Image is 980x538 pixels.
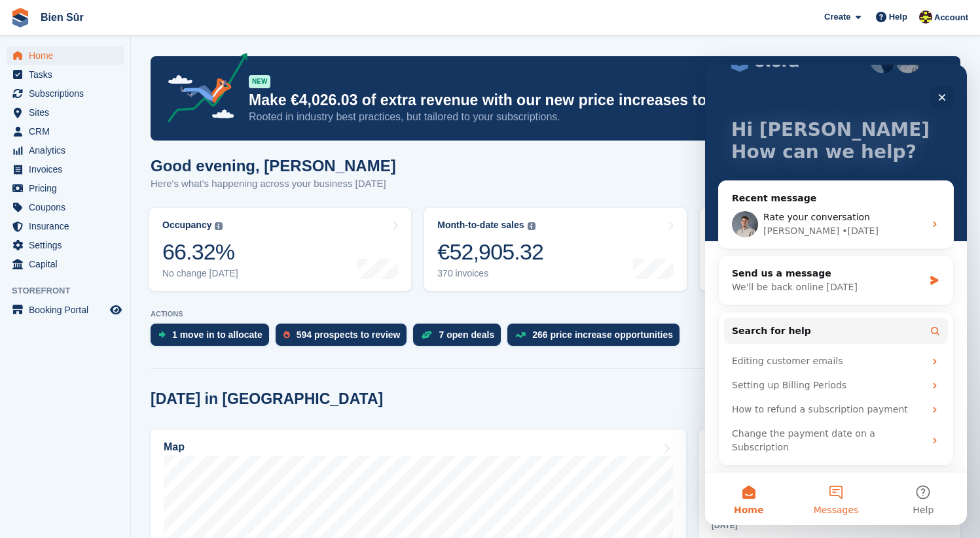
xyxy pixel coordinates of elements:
span: Subscriptions [29,84,107,103]
img: deal-1b604bf984904fb50ccaf53a9ad4b4a5d6e5aea283cecdc64d6e3604feb123c2.svg [421,330,432,339]
a: menu [7,160,124,178]
img: Marie Tran [919,10,932,24]
span: Settings [29,236,107,254]
div: 7 open deals [439,329,494,340]
span: Capital [29,255,107,273]
a: menu [7,236,124,254]
a: menu [7,103,124,122]
a: menu [7,198,124,216]
span: Home [29,46,107,65]
a: 1 move in to allocate [151,324,276,352]
div: 594 prospects to review [297,329,401,340]
span: Insurance [29,217,107,235]
img: icon-info-grey-7440780725fd019a000dd9b08b2336e03edf1995a4989e88bcd33f0948082b44.svg [528,222,535,230]
p: Here's what's happening across your business [DATE] [151,177,396,192]
img: move_ins_to_allocate_icon-fdf77a2bb77ea45bf5b3d319d69a93e2d87916cf1d5bf7949dd705db3b84f3ca.svg [158,331,166,339]
a: Awaiting payment €12,396.53 80 invoices [700,208,962,291]
a: 7 open deals [413,324,507,352]
p: Make €4,026.03 of extra revenue with our new price increases tool [249,91,846,110]
div: 370 invoices [437,268,543,279]
h2: Map [164,441,185,453]
span: Storefront [12,284,130,297]
a: 594 prospects to review [276,324,414,352]
a: menu [7,179,124,197]
div: [DATE] [712,520,948,531]
span: Create [824,10,850,24]
div: 66.32% [162,239,238,265]
div: Month-to-date sales [437,220,524,231]
a: menu [7,46,124,65]
span: Invoices [29,160,107,178]
iframe: Intercom live chat [705,65,967,525]
img: price-adjustments-announcement-icon-8257ccfd72463d97f412b2fc003d46551f7dbcb40ab6d574587a9cd5c0d94... [156,53,248,127]
img: stora-icon-8386f47178a22dfd0bd8f6a31ec36ba5ce8667c1dd55bd0f319d3a0aa187defe.svg [10,8,30,27]
a: Bien Sûr [35,7,89,28]
a: menu [7,84,124,103]
span: Analytics [29,141,107,160]
h2: [DATE] in [GEOGRAPHIC_DATA] [151,390,383,408]
span: Account [934,11,968,24]
div: 266 price increase opportunities [532,329,673,340]
a: menu [7,217,124,235]
span: Help [889,10,907,24]
span: Tasks [29,65,107,84]
a: menu [7,301,124,319]
div: No change [DATE] [162,268,238,279]
a: Occupancy 66.32% No change [DATE] [149,208,411,291]
a: Preview store [108,302,124,318]
span: Sites [29,103,107,122]
span: Booking Portal [29,301,107,319]
p: Rooted in industry best practices, but tailored to your subscriptions. [249,110,846,124]
div: NEW [249,75,270,88]
span: Coupons [29,198,107,216]
a: menu [7,255,124,273]
a: menu [7,122,124,141]
img: price_increase_opportunities-93ffe204e8149a01c8c9dc8f82e8f89637d9d84a8eef4429ea346261dce0b2c0.svg [515,332,526,338]
span: Pricing [29,179,107,197]
a: menu [7,65,124,84]
p: ACTIONS [151,310,960,318]
a: 266 price increase opportunities [507,324,686,352]
div: €52,905.32 [437,239,543,265]
a: menu [7,141,124,160]
img: prospect-51fa495bee0391a8d652442698ab0144808aea92771e9ea1ae160a38d050c398.svg [283,331,290,339]
div: 1 move in to allocate [172,329,263,340]
img: icon-info-grey-7440780725fd019a000dd9b08b2336e03edf1995a4989e88bcd33f0948082b44.svg [215,222,223,230]
h1: Good evening, [PERSON_NAME] [151,157,396,175]
span: CRM [29,122,107,141]
a: Month-to-date sales €52,905.32 370 invoices [424,208,686,291]
div: Occupancy [162,220,211,231]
